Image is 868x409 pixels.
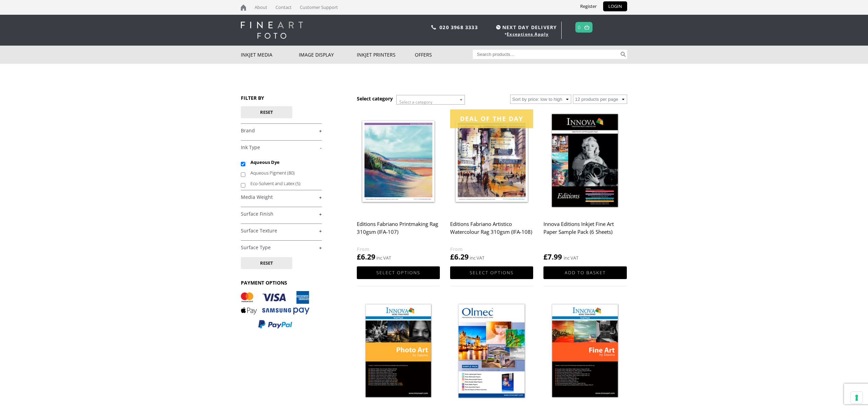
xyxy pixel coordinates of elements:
span: Select a category [399,99,432,105]
img: Innova Editions Inkjet Fine Art Paper Sample Pack (6 Sheets) [543,109,626,213]
a: + [241,211,322,217]
h4: Ink Type [241,140,322,154]
span: £ [357,252,361,262]
h3: Select category [357,95,393,102]
input: Search products… [473,50,620,59]
img: time.svg [496,25,501,29]
span: NEXT DAY DELIVERY [494,23,557,31]
a: Image Display [299,46,357,64]
img: logo-white.svg [241,22,303,39]
span: £ [450,252,454,262]
img: Editions Fabriano Artistico Watercolour Rag 310gsm (IFA-108) [450,109,533,213]
a: + [241,228,322,234]
h4: Brand [241,123,322,137]
label: Eco-Solvent and Latex [250,178,315,189]
a: Deal of the day Editions Fabriano Artistico Watercolour Rag 310gsm (IFA-108) £6.29 [450,109,533,262]
label: Aqueous Dye [250,157,315,168]
label: Aqueous Pigment [250,168,315,178]
div: Deal of the day [450,109,533,128]
img: Innova Photo Art Inkjet Photo Paper Sample Pack (8 sheets) [357,300,440,404]
bdi: 7.99 [543,252,562,262]
h2: Editions Fabriano Artistico Watercolour Rag 310gsm (IFA-108) [450,218,533,245]
button: Reset [241,257,292,269]
h4: Surface Texture [241,224,322,237]
h2: Editions Fabriano Printmaking Rag 310gsm (IFA-107) [357,218,440,245]
a: Offers [415,46,473,64]
a: Inkjet Printers [357,46,415,64]
h2: Innova Editions Inkjet Fine Art Paper Sample Pack (6 Sheets) [543,218,626,245]
strong: inc VAT [564,254,578,262]
bdi: 6.29 [357,252,375,262]
button: Search [619,50,627,59]
img: Olmec Inkjet Photo Paper Sample Pack (14 sheets) [450,300,533,404]
a: 0 [578,22,581,32]
a: Editions Fabriano Printmaking Rag 310gsm (IFA-107) £6.29 [357,109,440,262]
select: Shop order [510,95,571,104]
a: Add to basket: “Innova Editions Inkjet Fine Art Paper Sample Pack (6 Sheets)” [543,266,626,279]
img: PAYMENT OPTIONS [241,291,309,329]
button: Reset [241,106,292,118]
a: Select options for “Editions Fabriano Artistico Watercolour Rag 310gsm (IFA-108)” [450,266,533,279]
img: basket.svg [584,25,589,29]
h4: Media Weight [241,190,322,204]
a: Innova Editions Inkjet Fine Art Paper Sample Pack (6 Sheets) £7.99 inc VAT [543,109,626,262]
a: Register [575,1,602,11]
h3: PAYMENT OPTIONS [241,279,322,286]
h3: FILTER BY [241,95,322,101]
a: LOGIN [603,1,627,11]
a: 020 3968 3333 [439,24,478,31]
a: + [241,244,322,251]
h4: Surface Finish [241,207,322,220]
span: (5) [295,180,301,187]
a: + [241,194,322,201]
h4: Surface Type [241,240,322,254]
a: - [241,144,322,151]
button: Your consent preferences for tracking technologies [851,392,863,404]
a: Select options for “Editions Fabriano Printmaking Rag 310gsm (IFA-107)” [357,266,440,279]
a: Exceptions Apply [507,31,549,37]
img: phone.svg [431,25,436,29]
img: Editions Fabriano Printmaking Rag 310gsm (IFA-107) [357,109,440,213]
bdi: 6.29 [450,252,469,262]
span: (80) [287,170,295,176]
span: £ [543,252,548,262]
a: + [241,128,322,134]
a: Inkjet Media [241,46,299,64]
img: Innova Fine Art Paper Inkjet Sample Pack (11 Sheets) [543,300,626,404]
